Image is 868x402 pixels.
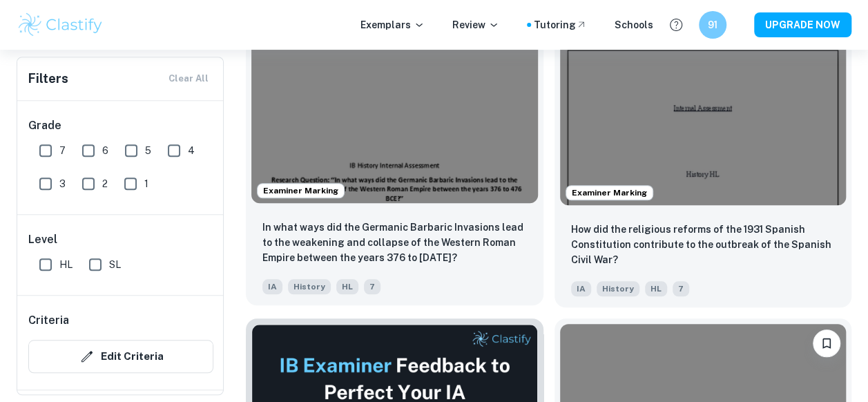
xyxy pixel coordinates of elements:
span: HL [645,281,667,296]
a: Tutoring [534,17,587,32]
span: SL [109,257,121,272]
span: Examiner Marking [258,184,344,197]
span: History [288,279,331,294]
img: Clastify logo [17,11,104,39]
span: 4 [188,143,195,158]
span: 7 [673,281,689,296]
span: HL [336,279,358,294]
span: 3 [59,176,66,191]
h6: Grade [28,117,213,134]
span: 5 [145,143,151,158]
h6: Criteria [28,312,69,329]
span: Examiner Marking [566,186,653,199]
span: HL [59,257,73,272]
h6: Level [28,231,213,248]
p: In what ways did the Germanic Barbaric Invasions lead to the weakening and collapse of the Wester... [262,220,527,265]
span: 7 [59,143,66,158]
h6: 91 [705,17,721,32]
button: Help and Feedback [664,13,688,37]
p: Review [452,17,499,32]
span: 2 [102,176,108,191]
span: 1 [144,176,148,191]
p: Exemplars [360,17,425,32]
span: History [597,281,639,296]
span: 7 [364,279,380,294]
button: UPGRADE NOW [754,12,851,37]
button: Bookmark [813,329,840,357]
p: How did the religious reforms of the 1931 Spanish Constitution contribute to the outbreak of the ... [571,222,836,267]
button: 91 [699,11,726,39]
span: IA [262,279,282,294]
h6: Filters [28,69,68,88]
span: IA [571,281,591,296]
button: Edit Criteria [28,340,213,373]
span: 6 [102,143,108,158]
a: Schools [615,17,653,32]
